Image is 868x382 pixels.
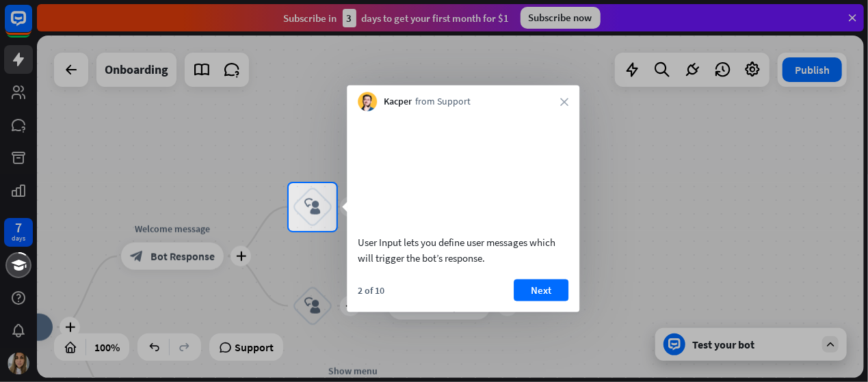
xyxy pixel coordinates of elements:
div: User Input lets you define user messages which will trigger the bot’s response. [358,234,568,265]
div: 2 of 10 [358,284,384,296]
i: block_user_input [304,199,321,215]
button: Open LiveChat chat widget [11,5,52,46]
span: from Support [415,95,471,109]
span: Kacper [384,95,412,109]
i: close [560,98,568,106]
button: Next [514,279,568,301]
